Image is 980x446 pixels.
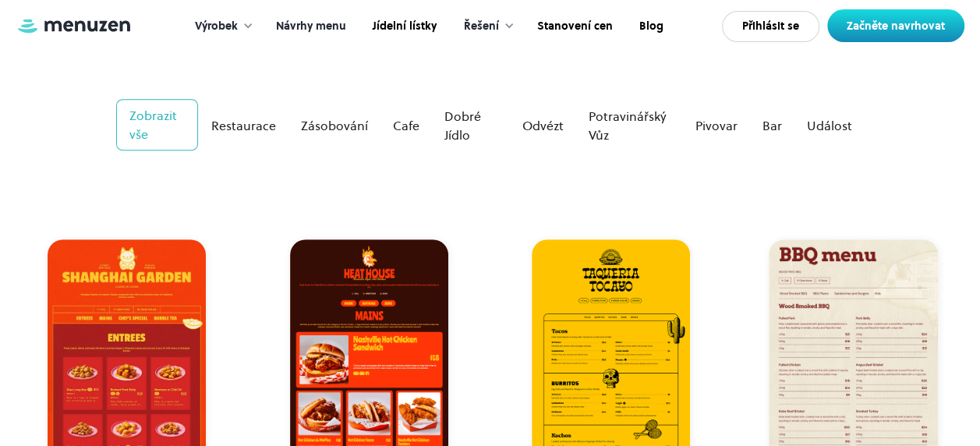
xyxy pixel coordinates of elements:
div: Zásobování [300,116,367,135]
div: Událost [807,116,852,135]
div: Odvézt [522,116,563,135]
div: Restaurace [211,116,275,135]
a: Začněte navrhovat [827,9,964,42]
div: Cafe [392,116,419,135]
div: Pivovar [695,116,738,135]
div: Výrobek [195,18,238,35]
div: Bar [762,116,782,135]
a: Stanovení cen [522,2,624,51]
a: Přihlásit se [722,11,819,42]
div: Řešení [464,18,499,35]
div: Zobrazit vše [129,106,186,143]
div: Výrobek [179,2,261,51]
div: Řešení [448,2,522,51]
div: Dobré jídlo [444,107,497,144]
a: Jídelní lístky [358,2,448,51]
a: Návrhy menu [261,2,358,51]
div: Potravinářský vůz [588,107,670,144]
a: Blog [624,2,675,51]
